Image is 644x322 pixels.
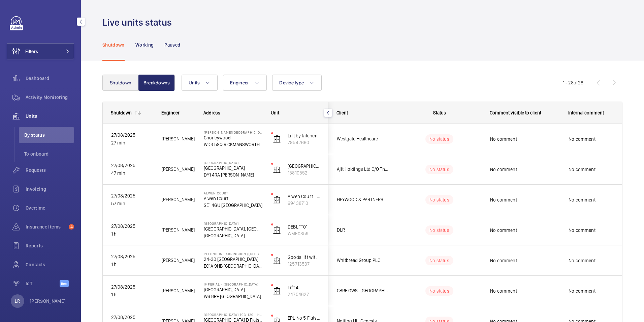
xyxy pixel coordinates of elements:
span: No comment [569,257,630,264]
p: SE1 4GU [GEOGRAPHIC_DATA] [204,202,262,209]
p: Chorleywood [204,134,262,141]
p: 27/08/2025 [111,192,153,200]
img: elevator.svg [273,196,281,204]
button: Breakdowns [138,75,175,91]
p: 27/08/2025 [111,222,153,230]
p: 69438710 [288,200,320,207]
p: DEBLFT01 [288,223,320,230]
div: Shutdown [111,110,132,115]
button: Shutdown [102,75,139,91]
span: Client [336,110,348,115]
img: elevator.svg [273,226,281,234]
span: DLR [337,226,389,234]
span: Whitbread Group PLC [337,257,389,264]
span: Contacts [26,261,74,268]
img: elevator.svg [273,287,281,295]
p: Alwen Court - Lift 1 [288,193,320,200]
span: Beta [60,280,69,287]
p: No status [429,196,449,203]
span: Reports [26,242,74,249]
span: Overtime [26,205,74,211]
span: Comment visible to client [490,110,541,115]
p: 24-30 [GEOGRAPHIC_DATA] [204,256,262,263]
div: Unit [271,110,320,115]
p: [GEOGRAPHIC_DATA] [204,286,262,293]
p: WME0359 [288,230,320,237]
span: [PERSON_NAME] [162,257,195,264]
span: Engineer [161,110,180,115]
p: 79542660 [288,139,320,146]
button: Engineer [223,75,267,91]
p: No status [429,166,449,173]
button: Units [182,75,218,91]
p: Lift 4 [288,284,320,291]
p: DY1 4RA [PERSON_NAME] [204,171,262,178]
p: No status [429,288,449,294]
p: 15810552 [288,169,320,176]
p: [GEOGRAPHIC_DATA] [204,221,262,225]
p: 1 h [111,291,153,299]
span: [PERSON_NAME] [162,135,195,143]
span: No comment [490,136,560,142]
p: W6 8RF [GEOGRAPHIC_DATA] [204,293,262,300]
span: 1 - 28 28 [563,80,583,85]
span: To onboard [24,151,74,157]
span: No comment [569,227,630,234]
p: 47 min [111,169,153,177]
span: By status [24,132,74,138]
span: Insurance items [26,223,66,230]
p: 24754627 [288,291,320,298]
span: No comment [569,288,630,294]
p: 1 h [111,230,153,238]
p: No status [429,257,449,264]
span: No comment [490,227,560,234]
p: 27 min [111,139,153,147]
span: 4 [69,224,74,230]
button: Device type [272,75,322,91]
p: PI London Farringdon ([GEOGRAPHIC_DATA]) [204,252,262,256]
h1: Live units status [102,16,176,29]
p: 27/08/2025 [111,131,153,139]
span: Units [26,113,74,119]
p: Goods lift with attendant control [288,254,320,261]
p: Lift by kitchen [288,132,320,139]
p: Paused [164,42,180,48]
span: [PERSON_NAME] [162,196,195,204]
span: Activity Monitoring [26,94,74,101]
span: of [574,80,578,85]
span: IoT [26,280,60,287]
p: 27/08/2025 [111,314,153,321]
p: [GEOGRAPHIC_DATA] [204,232,262,239]
span: Filters [25,48,38,55]
p: 27/08/2025 [111,283,153,291]
p: 57 min [111,200,153,208]
p: No status [429,227,449,234]
p: 125713537 [288,261,320,267]
p: 27/08/2025 [111,162,153,169]
img: elevator.svg [273,135,281,143]
p: No status [429,136,449,142]
p: 27/08/2025 [111,253,153,261]
p: WD3 5SQ RICKMANSWORTH [204,141,262,148]
p: EC1A 9HB [GEOGRAPHIC_DATA] [204,263,262,269]
span: Device type [279,80,304,85]
span: Westgate Healthcare [337,135,389,143]
span: Dashboard [26,75,74,82]
span: No comment [569,166,630,173]
p: Alwen Court [204,191,262,195]
span: No comment [569,136,630,142]
span: Status [433,110,446,115]
p: [GEOGRAPHIC_DATA] [288,163,320,169]
span: [PERSON_NAME] [162,165,195,173]
span: No comment [569,196,630,203]
span: Address [203,110,220,115]
button: Filters [7,43,74,59]
p: LR [15,298,20,304]
p: Imperial - [GEOGRAPHIC_DATA] [204,282,262,286]
span: No comment [490,196,560,203]
img: elevator.svg [273,165,281,173]
p: [PERSON_NAME] [30,298,66,304]
p: [GEOGRAPHIC_DATA] [204,161,262,165]
span: Ajit Holdings Ltd C/O The Station Hotel and Banqueting [337,165,389,173]
p: [GEOGRAPHIC_DATA], [GEOGRAPHIC_DATA] [204,225,262,232]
